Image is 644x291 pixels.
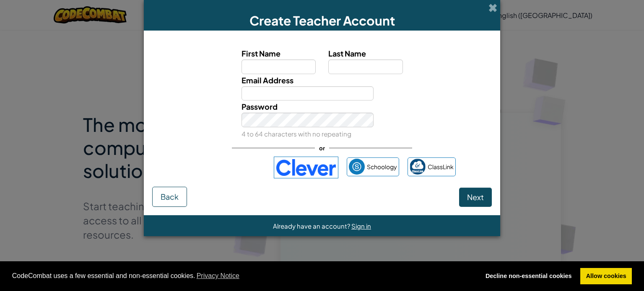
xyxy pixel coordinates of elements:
[580,268,632,285] a: allow cookies
[367,161,397,173] span: Schoology
[459,188,492,207] button: Next
[410,159,426,175] img: classlink-logo-small.png
[467,192,484,202] span: Next
[351,222,371,230] a: Sign in
[195,270,241,282] a: learn more about cookies
[12,270,473,282] span: CodeCombat uses a few essential and non-essential cookies.
[241,49,280,58] span: First Name
[273,222,351,230] span: Already have an account?
[161,192,179,201] span: Back
[274,157,338,178] img: clever-logo-blue.png
[428,161,454,173] span: ClassLink
[249,13,395,28] span: Create Teacher Account
[315,142,329,154] span: or
[328,49,366,58] span: Last Name
[241,102,278,111] span: Password
[480,268,577,285] a: deny cookies
[241,75,293,85] span: Email Address
[152,187,187,207] button: Back
[184,158,270,177] iframe: Sign in with Google Button
[349,159,365,175] img: schoology.png
[241,130,351,138] small: 4 to 64 characters with no repeating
